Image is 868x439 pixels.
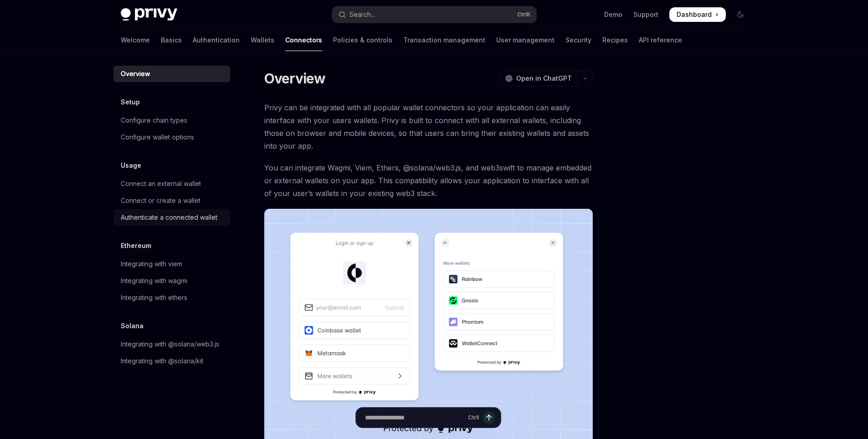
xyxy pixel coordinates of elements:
[517,11,531,18] span: Ctrl K
[161,29,182,51] a: Basics
[604,10,622,19] a: Demo
[121,195,200,206] div: Connect or create a wallet
[113,112,230,129] a: Configure chain types
[113,256,230,272] a: Integrating with viem
[333,29,392,51] a: Policies & controls
[121,292,187,303] div: Integrating with ethers
[113,192,230,209] a: Connect or create a wallet
[602,29,628,51] a: Recipes
[121,68,150,79] div: Overview
[121,275,187,286] div: Integrating with wagmi
[121,132,194,143] div: Configure wallet options
[264,101,593,152] span: Privy can be integrated with all popular wallet connectors so your application can easily interfa...
[349,9,375,20] div: Search...
[733,7,748,22] button: Toggle dark mode
[121,97,140,108] h5: Setup
[264,70,326,87] h1: Overview
[499,71,577,86] button: Open in ChatGPT
[113,289,230,306] a: Integrating with ethers
[113,209,230,226] a: Authenticate a connected wallet
[121,212,217,223] div: Authenticate a connected wallet
[285,29,322,51] a: Connectors
[121,258,182,269] div: Integrating with viem
[264,161,593,200] span: You can integrate Wagmi, Viem, Ethers, @solana/web3.js, and web3swift to manage embedded or exter...
[113,176,230,192] a: Connect an external wallet
[121,115,187,126] div: Configure chain types
[565,29,591,51] a: Security
[113,273,230,289] a: Integrating with wagmi
[403,29,485,51] a: Transaction management
[669,7,726,22] a: Dashboard
[121,8,177,21] img: dark logo
[121,178,201,189] div: Connect an external wallet
[633,10,658,19] a: Support
[121,240,151,251] h5: Ethereum
[639,29,682,51] a: API reference
[113,66,230,82] a: Overview
[121,160,141,171] h5: Usage
[516,74,572,83] span: Open in ChatGPT
[332,6,536,23] button: Open search
[677,10,712,19] span: Dashboard
[251,29,274,51] a: Wallets
[496,29,555,51] a: User management
[193,29,240,51] a: Authentication
[121,29,150,51] a: Welcome
[113,129,230,145] a: Configure wallet options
